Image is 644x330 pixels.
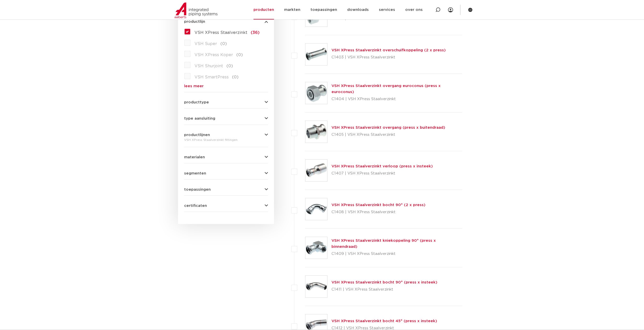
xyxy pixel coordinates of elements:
[331,53,446,61] p: C1403 | VSH XPress Staalverzinkt
[331,84,441,94] a: VSH XPress Staalverzinkt overgang euroconus (press x euroconus)
[194,75,229,79] span: VSH SmartPress
[184,133,268,137] button: productlijnen
[331,280,437,284] a: VSH XPress Staalverzinkt bocht 90° (press x insteek)
[331,126,445,129] a: VSH XPress Staalverzinkt overgang (press x buitendraad)
[305,160,327,181] img: Thumbnail for VSH XPress Staalverzinkt verloop (press x insteek)
[305,237,327,259] img: Thumbnail for VSH XPress Staalverzinkt kniekoppeling 90° (press x binnendraad)
[305,121,327,143] img: Thumbnail for VSH XPress Staalverzinkt overgang (press x buitendraad)
[184,117,268,120] button: type aansluiting
[236,53,243,57] span: (0)
[305,276,327,297] img: Thumbnail for VSH XPress Staalverzinkt bocht 90° (press x insteek)
[184,100,209,104] span: producttype
[331,131,445,139] p: C1405 | VSH XPress Staalverzinkt
[331,285,437,294] p: C1411 | VSH XPress Staalverzinkt
[194,31,247,35] span: VSH XPress Staalverzinkt
[331,208,425,216] p: C1408 | VSH XPress Staalverzinkt
[184,171,206,175] span: segmenten
[184,155,205,159] span: materialen
[184,204,207,208] span: certificaten
[184,204,268,208] button: certificaten
[331,239,436,249] a: VSH XPress Staalverzinkt kniekoppeling 90° (press x binnendraad)
[331,250,462,258] p: C1409 | VSH XPress Staalverzinkt
[184,20,268,24] button: productlijn
[331,95,462,103] p: C1404 | VSH XPress Staalverzinkt
[220,42,227,46] span: (0)
[184,155,268,159] button: materialen
[184,188,211,191] span: toepassingen
[331,169,433,178] p: C1407 | VSH XPress Staalverzinkt
[184,133,210,137] span: productlijnen
[194,53,233,57] span: VSH XPress Koper
[226,64,233,68] span: (0)
[305,198,327,220] img: Thumbnail for VSH XPress Staalverzinkt bocht 90° (2 x press)
[184,137,268,143] div: VSH XPress Staalverzinkt fittingen
[194,64,223,68] span: VSH Shurjoint
[184,188,268,191] button: toepassingen
[232,75,239,79] span: (0)
[184,100,268,104] button: producttype
[305,43,327,65] img: Thumbnail for VSH XPress Staalverzinkt overschuifkoppeling (2 x press)
[184,20,205,24] span: productlijn
[184,117,215,120] span: type aansluiting
[251,31,260,35] span: (36)
[194,42,217,46] span: VSH Super
[331,164,433,168] a: VSH XPress Staalverzinkt verloop (press x insteek)
[331,203,425,207] a: VSH XPress Staalverzinkt bocht 90° (2 x press)
[305,82,327,104] img: Thumbnail for VSH XPress Staalverzinkt overgang euroconus (press x euroconus)
[331,48,446,52] a: VSH XPress Staalverzinkt overschuifkoppeling (2 x press)
[331,319,437,323] a: VSH XPress Staalverzinkt bocht 45° (press x insteek)
[184,171,268,175] button: segmenten
[184,84,268,88] a: lees meer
